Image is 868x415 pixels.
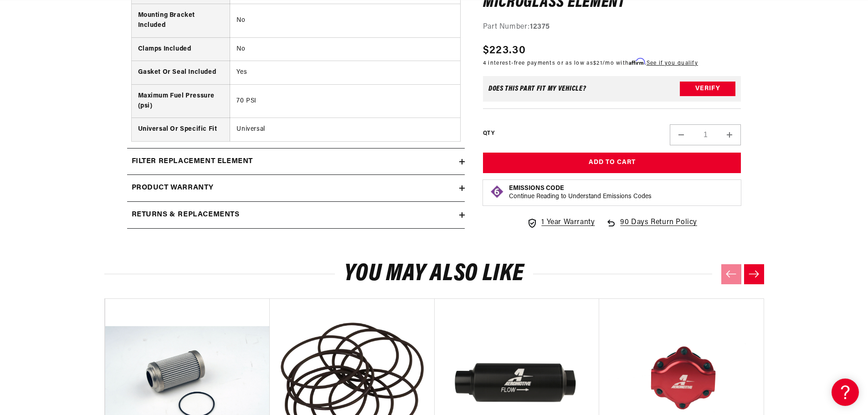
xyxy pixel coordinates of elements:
button: Emissions CodeContinue Reading to Understand Emissions Codes [509,184,652,201]
summary: Returns & replacements [127,202,465,228]
span: 1 Year Warranty [541,217,595,229]
th: Universal Or Specific Fit [132,118,230,141]
img: Emissions code [490,184,504,199]
td: 70 PSI [230,84,460,118]
h2: You may also like [104,263,764,285]
a: 90 Days Return Policy [606,217,697,238]
h2: Returns & replacements [132,209,240,221]
td: Yes [230,61,460,84]
a: 1 Year Warranty [527,217,595,229]
th: Gasket Or Seal Included [132,61,230,84]
button: Next slide [744,264,764,284]
td: No [230,37,460,61]
button: Add to Cart [483,153,741,173]
summary: Product warranty [127,175,465,201]
button: Previous slide [721,264,741,284]
td: Universal [230,118,460,141]
summary: filter replacement element [127,149,465,175]
p: 4 interest-free payments or as low as /mo with . [483,59,698,67]
th: Clamps Included [132,37,230,61]
div: Part Number: [483,21,741,33]
h2: Product warranty [132,182,214,194]
h2: filter replacement element [132,156,253,168]
th: Maximum Fuel Pressure (psi) [132,84,230,118]
strong: Emissions Code [509,185,564,192]
th: Mounting Bracket Included [132,4,230,38]
td: No [230,4,460,38]
span: Affirm [629,58,645,65]
a: See if you qualify - Learn more about Affirm Financing (opens in modal) [647,61,698,66]
button: Verify [680,82,735,96]
span: $21 [593,61,602,66]
strong: 12375 [530,23,550,31]
div: Does This part fit My vehicle? [488,85,586,92]
label: QTY [483,130,494,138]
span: 90 Days Return Policy [620,217,697,238]
span: $223.30 [483,42,526,59]
p: Continue Reading to Understand Emissions Codes [509,193,652,201]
